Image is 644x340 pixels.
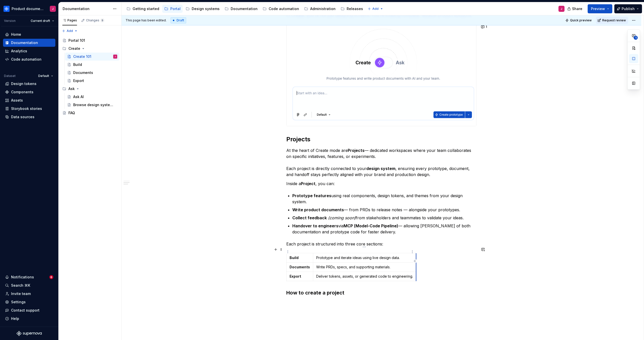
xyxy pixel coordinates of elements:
[11,49,27,54] div: Analytics
[62,18,77,22] div: Pages
[11,106,42,111] div: Storybook stories
[339,5,365,13] a: Releases
[60,85,119,93] div: Ask
[287,25,476,126] img: faa29844-3875-4a0e-9d2f-9d2871e12c03.png
[11,308,39,313] div: Contact support
[572,6,582,11] span: Share
[286,136,310,143] strong: Projects
[479,23,489,30] button: 1
[3,113,55,121] a: Data sources
[223,5,260,13] a: Documentation
[73,78,84,83] div: Export
[292,223,338,228] strong: Handover to engineers
[184,5,222,13] a: Design systems
[11,90,33,95] div: Components
[11,275,34,280] div: Notifications
[60,27,79,34] button: Add
[366,166,395,171] strong: design system
[588,4,612,13] button: Preview
[561,7,562,11] div: J
[3,281,55,289] button: Search ⌘K
[622,6,635,11] span: Publish
[292,207,476,213] p: — from PRDs to release notes — alongside your prototypes.
[36,72,55,79] button: Default
[125,4,365,14] div: Page tree
[11,40,38,45] div: Documentation
[564,17,594,24] button: Quick preview
[11,114,34,119] div: Data sources
[67,29,73,33] span: Add
[49,275,53,279] span: 6
[292,193,331,198] strong: Prototype features
[591,6,605,11] span: Preview
[17,331,42,336] svg: Supernova Logo
[126,18,167,22] span: This page has been edited.
[73,70,93,75] div: Documents
[52,7,54,11] div: J
[11,291,31,296] div: Invite team
[316,274,413,279] p: Deliver tokens, assets, or generated code to engineering.
[596,17,628,24] button: Request review
[286,147,476,178] p: At the heart of Create mode are — dedicated workspaces where your team collaborates on specific i...
[192,6,220,11] div: Design systems
[60,36,119,117] div: Page tree
[486,25,487,29] span: 1
[60,109,119,117] a: FAQ
[73,62,82,67] div: Build
[602,18,626,22] span: Request review
[3,298,55,306] a: Settings
[38,74,49,78] span: Default
[565,4,586,13] button: Share
[286,181,476,187] p: Inside a , you can:
[3,39,55,47] a: Documentation
[3,273,55,281] button: Notifications6
[11,316,19,321] div: Help
[366,5,385,12] button: Add
[100,18,104,22] span: 9
[316,255,413,260] p: Prototype and iterate ideas using live design data.
[310,6,336,11] div: Administration
[3,105,55,113] a: Storybook stories
[65,61,119,69] a: Build
[170,6,181,11] div: Portal
[1,3,57,14] button: Product documentationJ
[316,265,413,270] p: Write PRDs, specs, and supporting materials.
[4,6,10,12] img: 87691e09-aac2-46b6-b153-b9fe4eb63333.png
[60,36,119,45] a: Portal 101
[3,55,55,63] a: Code automation
[3,30,55,38] a: Home
[261,5,301,13] a: Code automation
[3,96,55,104] a: Assets
[290,256,299,260] strong: Build
[162,5,183,13] a: Portal
[4,74,16,78] div: Dataset
[60,45,119,53] div: Create
[73,102,115,107] div: Browse design system data
[3,88,55,96] a: Components
[301,181,315,186] strong: Project
[115,54,116,59] div: J
[292,193,476,205] p: using real components, design tokens, and themes from your design system.
[65,101,119,109] a: Browse design system data
[372,7,379,11] span: Add
[65,77,119,85] a: Export
[614,4,642,13] button: Publish
[73,94,84,99] div: Ask AI
[570,18,592,22] span: Quick preview
[65,69,119,77] a: Documents
[347,6,363,11] div: Releases
[286,241,476,247] p: Each project is structured into three core sections:
[125,5,161,13] a: Getting started
[73,54,91,59] div: Create 101
[65,93,119,101] a: Ask AI
[12,6,44,11] div: Product documentation
[344,223,398,228] strong: MCP (Model-Code Pipeline)
[68,38,85,43] div: Portal 101
[290,274,301,278] strong: Export
[302,5,338,13] a: Administration
[11,283,30,288] div: Search ⌘K
[286,289,476,296] h3: How to create a project
[11,81,36,86] div: Design tokens
[231,6,258,11] div: Documentation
